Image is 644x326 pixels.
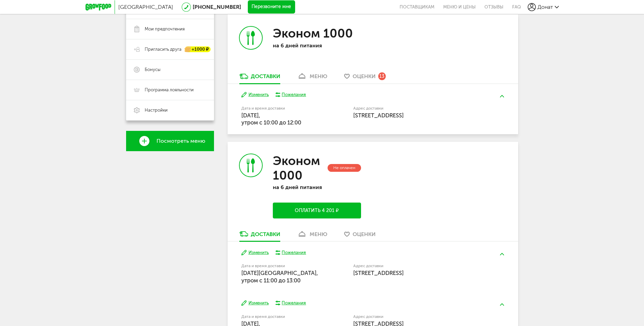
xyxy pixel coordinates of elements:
span: [DATE][GEOGRAPHIC_DATA], утром c 11:00 до 13:00 [241,270,318,283]
a: Посмотреть меню [126,131,214,151]
a: Настройки [126,100,214,120]
a: Бонусы [126,60,214,80]
span: Мои предпочтения [145,26,185,32]
label: Адрес доставки [353,264,479,268]
div: меню [310,73,327,79]
span: Программа лояльности [145,87,194,93]
span: [GEOGRAPHIC_DATA] [118,4,173,10]
div: Пожелания [282,250,306,256]
a: Программа лояльности [126,80,214,100]
button: Изменить [241,300,269,306]
div: Не оплачен [328,164,361,172]
span: Настройки [145,107,168,113]
div: Пожелания [282,92,306,98]
h3: Эконом 1000 [273,26,353,41]
span: Донат [538,4,553,10]
a: меню [294,230,331,241]
button: Пожелания [276,300,306,306]
label: Адрес доставки [353,315,479,319]
div: 13 [378,72,386,80]
a: Пригласить друга +1000 ₽ [126,39,214,60]
label: Дата и время доставки [241,264,319,268]
button: Оплатить 4 201 ₽ [273,203,361,218]
label: Дата и время доставки [241,315,319,319]
h3: Эконом 1000 [273,154,326,183]
a: Доставки [236,230,284,241]
button: Пожелания [276,92,306,98]
div: меню [310,231,327,237]
label: Адрес доставки [353,107,479,110]
a: [PHONE_NUMBER] [193,4,241,10]
button: Перезвоните мне [248,0,295,14]
div: Доставки [251,73,280,79]
div: +1000 ₽ [185,47,211,52]
div: Доставки [251,231,280,237]
span: Пригласить друга [145,46,182,52]
a: Доставки [236,73,284,84]
button: Изменить [241,250,269,256]
span: Оценки [353,73,376,79]
img: arrow-up-green.5eb5f82.svg [500,303,504,306]
span: [STREET_ADDRESS] [353,112,404,119]
img: arrow-up-green.5eb5f82.svg [500,95,504,97]
span: Посмотреть меню [157,138,205,144]
label: Дата и время доставки [241,107,319,110]
a: Оценки 13 [341,73,389,84]
span: Бонусы [145,67,161,73]
p: на 6 дней питания [273,184,361,190]
span: [STREET_ADDRESS] [353,270,404,276]
p: на 6 дней питания [273,42,361,49]
a: Мои предпочтения [126,19,214,39]
button: Изменить [241,92,269,98]
img: arrow-up-green.5eb5f82.svg [500,253,504,255]
span: [DATE], утром c 10:00 до 12:00 [241,112,301,126]
span: Оценки [353,231,376,237]
a: Оценки [341,230,379,241]
a: меню [294,73,331,84]
button: Пожелания [276,250,306,256]
div: Пожелания [282,300,306,306]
